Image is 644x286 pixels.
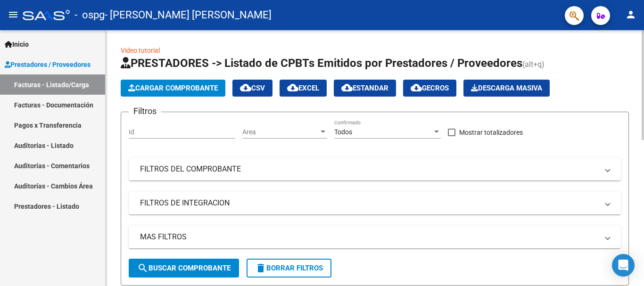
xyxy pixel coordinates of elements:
mat-panel-title: MAS FILTROS [140,232,598,242]
span: Inicio [5,39,29,49]
span: Area [242,128,319,136]
span: Prestadores / Proveedores [5,59,91,70]
app-download-masive: Descarga masiva de comprobantes (adjuntos) [463,80,550,97]
mat-expansion-panel-header: FILTROS DEL COMPROBANTE [129,158,621,180]
mat-icon: cloud_download [240,82,251,93]
span: CSV [240,84,265,92]
mat-icon: menu [8,9,19,20]
mat-icon: cloud_download [411,82,422,93]
button: EXCEL [280,80,327,97]
button: CSV [232,80,272,97]
mat-expansion-panel-header: MAS FILTROS [129,226,621,248]
mat-icon: search [137,262,149,274]
span: Mostrar totalizadores [459,127,523,138]
button: Estandar [334,80,396,97]
span: Buscar Comprobante [137,264,231,272]
button: Gecros [403,80,456,97]
button: Descarga Masiva [463,80,550,97]
mat-expansion-panel-header: FILTROS DE INTEGRACION [129,192,621,214]
span: Estandar [341,84,388,92]
mat-icon: cloud_download [341,82,353,93]
span: Todos [334,128,352,136]
span: Descarga Masiva [471,84,542,92]
mat-icon: person [625,9,636,20]
span: (alt+q) [522,60,545,69]
h3: Filtros [129,105,161,118]
span: - ospg [74,5,105,25]
a: Video tutorial [121,47,160,54]
mat-icon: delete [255,262,266,274]
button: Buscar Comprobante [129,259,239,278]
span: - [PERSON_NAME] [PERSON_NAME] [105,5,272,25]
span: PRESTADORES -> Listado de CPBTs Emitidos por Prestadores / Proveedores [121,57,522,70]
span: Cargar Comprobante [128,84,218,92]
span: Gecros [411,84,449,92]
button: Borrar Filtros [247,259,331,278]
span: Borrar Filtros [255,264,323,272]
span: EXCEL [287,84,319,92]
button: Cargar Comprobante [121,80,225,97]
div: Open Intercom Messenger [612,254,635,277]
mat-icon: cloud_download [287,82,298,93]
mat-panel-title: FILTROS DEL COMPROBANTE [140,164,598,174]
mat-panel-title: FILTROS DE INTEGRACION [140,198,598,208]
